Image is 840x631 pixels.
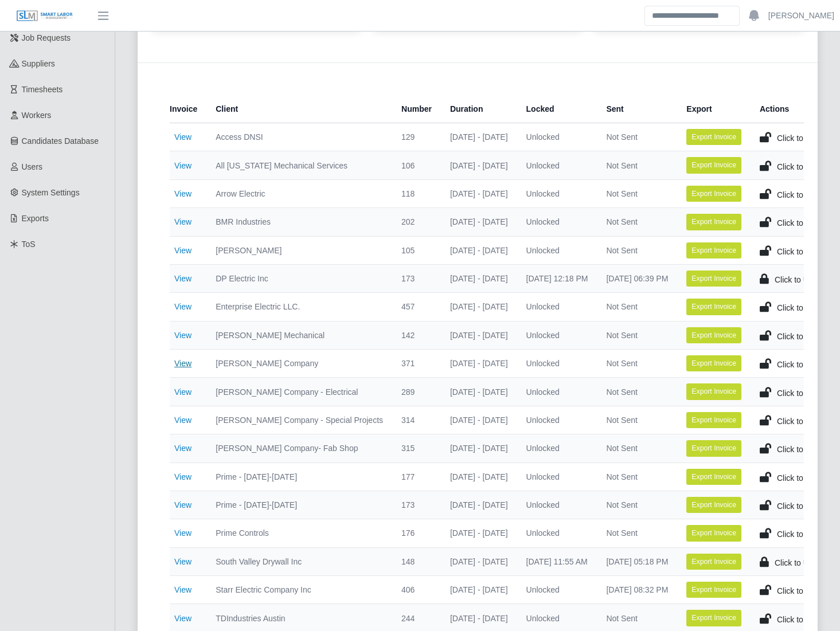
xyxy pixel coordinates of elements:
td: BMR Industries [206,208,392,236]
a: View [174,416,192,425]
td: Not Sent [597,123,677,151]
td: [DATE] - [DATE] [441,519,517,547]
td: [PERSON_NAME] Company - Electrical [206,378,392,406]
a: [PERSON_NAME] [768,10,834,22]
td: DP Electric Inc [206,264,392,292]
a: View [174,359,192,368]
a: View [174,132,192,142]
span: Click to Lock [777,586,822,595]
button: Export Invoice [686,412,741,428]
td: 106 [392,151,441,179]
td: Starr Electric Company Inc [206,576,392,604]
td: [DATE] - [DATE] [441,179,517,207]
span: Click to Lock [777,389,822,398]
td: [DATE] 11:55 AM [517,547,597,575]
td: Not Sent [597,378,677,406]
span: Click to Lock [777,332,822,341]
td: 315 [392,434,441,463]
td: Unlocked [517,491,597,519]
td: Enterprise Electric LLC. [206,293,392,321]
button: Export Invoice [686,582,741,598]
span: Timesheets [22,85,63,94]
td: [DATE] 08:32 PM [597,576,677,604]
a: View [174,585,192,594]
td: Unlocked [517,123,597,151]
td: 406 [392,576,441,604]
td: [DATE] - [DATE] [441,547,517,575]
td: 314 [392,406,441,434]
td: Not Sent [597,293,677,321]
td: [DATE] - [DATE] [441,151,517,179]
td: [DATE] 12:18 PM [517,264,597,292]
a: View [174,500,192,509]
button: Export Invoice [686,440,741,456]
span: Click to Unlock [775,558,828,567]
td: 289 [392,378,441,406]
td: Not Sent [597,321,677,349]
td: Unlocked [517,463,597,491]
th: Locked [517,95,597,123]
th: Duration [441,95,517,123]
td: [DATE] - [DATE] [441,491,517,519]
button: Export Invoice [686,327,741,343]
input: Search [644,6,740,26]
td: [DATE] - [DATE] [441,576,517,604]
td: 371 [392,350,441,378]
span: Click to Lock [777,445,822,454]
button: Export Invoice [686,525,741,541]
td: 176 [392,519,441,547]
span: Click to Lock [777,501,822,511]
td: 173 [392,264,441,292]
a: View [174,189,192,198]
td: Not Sent [597,179,677,207]
td: 118 [392,179,441,207]
span: Click to Lock [777,530,822,539]
td: [DATE] - [DATE] [441,264,517,292]
td: Not Sent [597,208,677,236]
td: Arrow Electric [206,179,392,207]
td: Unlocked [517,236,597,264]
td: [DATE] 05:18 PM [597,547,677,575]
td: 142 [392,321,441,349]
td: Not Sent [597,406,677,434]
td: Unlocked [517,151,597,179]
button: Export Invoice [686,355,741,371]
td: Unlocked [517,378,597,406]
td: [DATE] - [DATE] [441,350,517,378]
span: Click to Lock [777,247,822,256]
span: Click to Lock [777,417,822,426]
button: Export Invoice [686,157,741,173]
td: [PERSON_NAME] Company - Special Projects [206,406,392,434]
td: Unlocked [517,179,597,207]
a: View [174,302,192,311]
td: [DATE] - [DATE] [441,208,517,236]
td: [DATE] - [DATE] [441,236,517,264]
span: Click to Lock [777,162,822,171]
span: Candidates Database [22,136,99,146]
button: Export Invoice [686,214,741,230]
span: Click to Lock [777,303,822,312]
td: [DATE] 06:39 PM [597,264,677,292]
td: Not Sent [597,463,677,491]
td: 148 [392,547,441,575]
span: Click to Lock [777,473,822,483]
td: Unlocked [517,293,597,321]
th: Actions [751,95,835,123]
td: [PERSON_NAME] [206,236,392,264]
td: All [US_STATE] Mechanical Services [206,151,392,179]
td: [DATE] - [DATE] [441,406,517,434]
td: [DATE] - [DATE] [441,463,517,491]
a: View [174,274,192,283]
a: View [174,246,192,255]
button: Export Invoice [686,271,741,287]
td: 173 [392,491,441,519]
span: Users [22,162,43,171]
td: 129 [392,123,441,151]
td: [PERSON_NAME] Mechanical [206,321,392,349]
td: Unlocked [517,350,597,378]
a: View [174,557,192,566]
button: Export Invoice [686,497,741,513]
th: Client [206,95,392,123]
td: Not Sent [597,491,677,519]
span: Click to Lock [777,134,822,143]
